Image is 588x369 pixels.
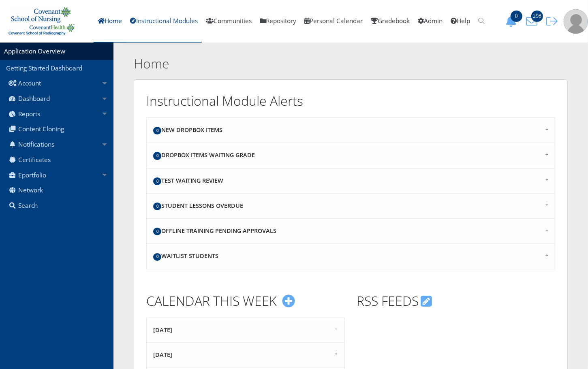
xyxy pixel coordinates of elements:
span: 0 [153,177,161,185]
a: 298 [523,17,543,25]
button: 0 [503,15,523,27]
i: Create Event [282,294,295,307]
a: 0 [503,17,523,25]
span: 0 [511,11,522,22]
h4: Dropbox Items Waiting Grade [153,151,548,160]
h4: Offline Training Pending Approvals [153,227,548,235]
h2: Instructional Module Alerts [146,92,555,110]
h4: Waitlist Students [153,252,548,260]
h2: RSS FEEDS [357,292,556,310]
a: Application Overview [4,47,65,55]
span: 0 [153,127,161,134]
h2: CALENDAR THIS WEEK [146,292,345,310]
span: 0 [153,228,161,235]
img: user-profile-default-picture.png [564,9,588,34]
h4: [DATE] [153,326,338,334]
h2: Home [134,55,475,73]
span: 0 [153,203,161,210]
h4: [DATE] [153,351,338,359]
h4: Student Lessons Overdue [153,202,548,210]
h4: Test Waiting Review [153,177,548,185]
button: 298 [523,15,543,27]
span: 0 [153,152,161,160]
h4: New Dropbox Items [153,126,548,134]
span: 0 [153,253,161,261]
span: 298 [531,11,543,22]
